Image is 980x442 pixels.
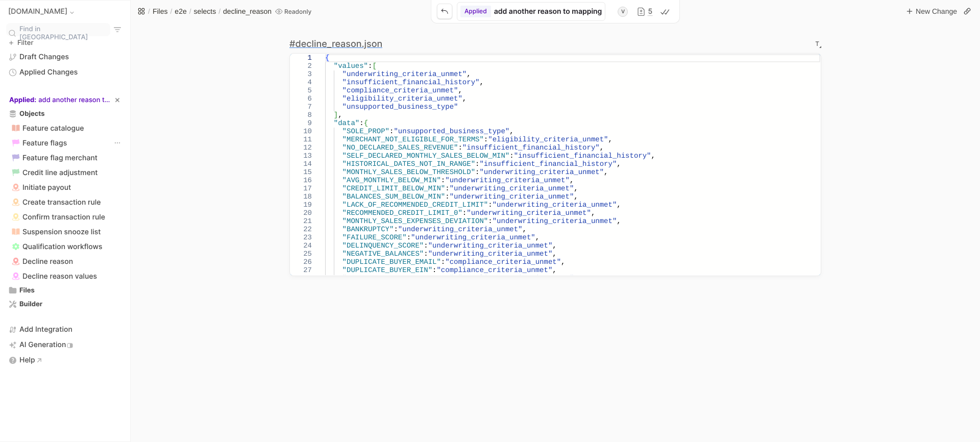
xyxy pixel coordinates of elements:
[815,41,819,47] div: T
[290,201,312,209] div: 19
[552,242,556,250] span: ,
[290,242,312,250] div: 24
[6,151,124,165] div: File explorer entry
[189,6,191,16] span: /
[441,177,445,185] span: :
[342,201,488,209] span: "LACK_OF_RECOMMENDED_CREDIT_LIMIT"
[462,95,467,103] span: ,
[6,165,124,180] div: File explorer entry
[342,226,394,234] span: "BANKRUPTCY"
[342,87,458,95] span: "compliance_criteria_unmet"
[6,254,124,268] div: File explorer entry
[618,7,628,17] span: v
[290,217,312,226] div: 21
[131,22,980,442] div: Parameters
[6,210,124,224] div: collections/.vect/.virtual-2022v1/.vect/labels/recipes/confirm-transaction-rule.json
[22,213,105,222] span: Confirm transaction rule
[372,62,376,70] span: [
[290,152,312,160] div: 13
[6,180,124,194] div: collections/.vect/.virtual-2022v1/.vect/labels/recipes/initiate-payout.json
[19,286,41,294] span: edit
[19,355,35,365] span: Help
[223,8,272,16] span: decline_reason
[458,275,574,283] span: "compliance_criteria_unmet"
[6,254,124,268] div: collections/.vect/.virtual-2022v1/.vect/labels/recipes/decline-reason.json
[467,70,471,79] span: ,
[290,226,312,234] div: 22
[22,242,103,251] span: Qualification workflows
[19,25,108,42] span: Find in [GEOGRAPHIC_DATA]
[462,144,600,152] span: "insufficient_financial_history"
[6,239,124,254] div: collections/.vect/.virtual-2022v1/.vect/labels/recipes/qualification-workflows.json
[342,70,467,79] span: "underwriting_criteria_unmet"
[6,225,124,239] div: File explorer entry
[441,258,445,266] span: :
[6,93,124,311] div: Tree View
[19,340,66,350] span: AI Generation
[334,119,359,128] span: "data"
[389,128,394,136] span: :
[6,23,110,36] button: Find in [GEOGRAPHIC_DATA]
[493,217,617,226] span: "underwriting_criteria_unmet"
[6,269,124,283] div: collections/.vect/.virtual-2022v1/.vect/labels/recipes/decline-reason-values.json
[6,6,77,18] button: Repo menu
[342,103,458,111] span: "unsupported_business_type"
[173,4,188,18] button: e2e
[342,185,446,193] span: "CREDIT_LIMIT_BELOW_MIN"
[9,96,36,104] span: Applied:
[903,4,960,19] button: New Change
[552,250,556,258] span: ,
[290,193,312,201] div: 18
[458,144,462,152] span: :
[222,4,273,18] button: decline_reason
[450,193,574,201] span: "underwriting_criteria_unmet"
[6,298,124,311] div: builder
[22,168,97,177] span: Credit line adjustment
[6,107,124,120] div: branch expand controlObjects
[6,284,124,297] div: File explorer entry
[617,201,621,209] span: ,
[6,298,124,311] div: branch expand controlBuilder
[290,209,312,217] div: 20
[428,250,553,258] span: "underwriting_criteria_unmet"
[494,6,602,16] span: Change Display Name
[432,266,436,275] span: :
[290,70,312,79] div: 3
[509,128,513,136] span: ,
[458,87,462,95] span: ,
[22,228,101,236] span: Suspension snooze list
[632,3,656,21] button: Diff
[289,39,382,50] span: Block title
[290,266,312,275] div: 27
[22,272,97,281] span: Decline reason values
[290,275,312,283] div: 28
[574,193,578,201] span: ,
[342,193,446,201] span: "BALANCES_SUM_BELOW_MIN"
[570,177,574,185] span: ,
[813,40,821,48] button: T
[290,95,312,103] div: 6
[342,250,424,258] span: "NEGATIVE_BALANCES"
[394,226,398,234] span: :
[22,154,97,162] span: Feature flag merchant
[522,226,526,234] span: ,
[22,183,71,192] span: Initiate payout
[342,266,432,275] span: "DUPLICATE_BUYER_EIN"
[342,209,462,217] span: "RECOMMENDED_CREDIT_LIMIT_0"
[22,257,73,266] span: Decline reason
[334,111,338,119] span: ]
[290,119,312,128] div: 9
[342,79,480,87] span: "insufficient_financial_history"
[604,168,608,177] span: ,
[6,136,124,150] div: File explorer entry
[192,4,218,18] button: selects
[22,139,67,148] span: Feature flags
[591,209,595,217] span: ,
[454,275,458,283] span: :
[6,323,124,336] a: Add Integration
[175,8,186,16] span: e2e
[6,180,124,194] div: File explorer entry
[450,185,574,193] span: "underwriting_criteria_unmet"
[290,177,312,185] div: 16
[6,269,124,283] div: File explorer entry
